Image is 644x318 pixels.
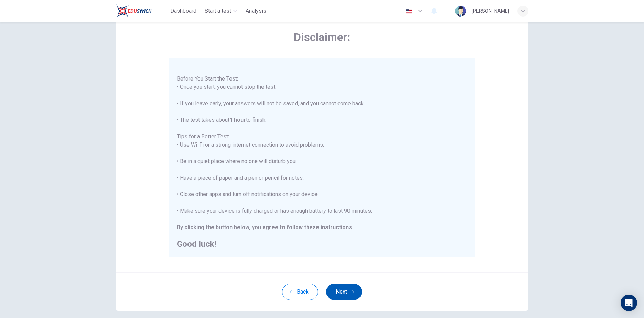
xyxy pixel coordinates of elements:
[177,240,467,248] h2: Good luck!
[246,7,266,15] span: Analysis
[169,30,475,44] span: Disclaimer:
[621,295,637,311] div: Open Intercom Messenger
[205,7,231,15] span: Start a test
[170,7,196,15] span: Dashboard
[229,117,246,123] b: 1 hour
[326,284,362,300] button: Next
[116,4,152,18] img: EduSynch logo
[177,224,353,231] b: By clicking the button below, you agree to follow these instructions.
[177,58,467,248] div: You are about to start a . • Once you start, you cannot stop the test. • If you leave early, your...
[168,5,199,17] button: Dashboard
[282,284,318,300] button: Back
[202,5,240,17] button: Start a test
[243,5,269,17] button: Analysis
[455,6,466,17] img: Profile picture
[177,75,238,82] u: Before You Start the Test:
[177,133,229,140] u: Tips for a Better Test:
[116,4,168,18] a: EduSynch logo
[405,9,414,14] img: en
[472,7,509,15] div: [PERSON_NAME]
